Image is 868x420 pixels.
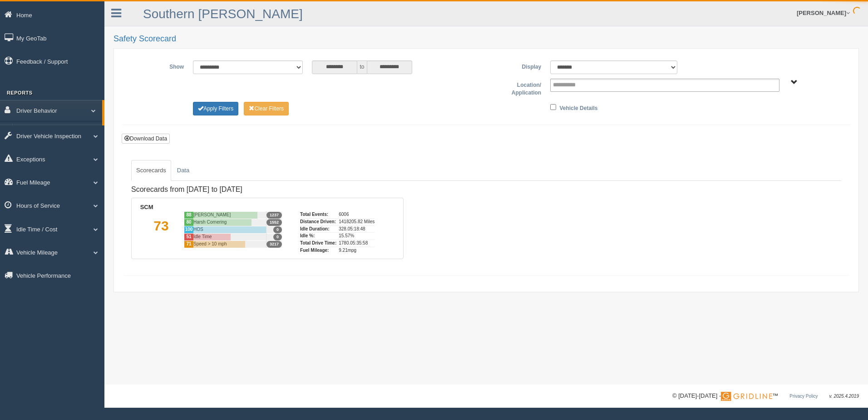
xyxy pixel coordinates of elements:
a: Privacy Policy [789,394,818,399]
span: v. 2025.4.2019 [829,394,859,399]
div: Distance Driven: [300,218,336,225]
img: Gridline [721,392,772,401]
b: SCM [140,204,153,210]
div: Total Drive Time: [300,240,336,247]
div: Total Events: [300,211,336,218]
span: 1237 [266,212,282,219]
label: Vehicle Details [559,102,597,113]
label: Display [486,60,546,71]
span: 0 [273,234,282,240]
h4: Scorecards from [DATE] to [DATE] [131,185,404,194]
div: 1418205.82 Miles [339,218,375,225]
div: Fuel Mileage: [300,247,336,254]
div: 1780.05:35:58 [339,240,375,247]
div: 88 [184,211,193,219]
div: © [DATE]-[DATE] - ™ [672,391,859,401]
a: Southern [PERSON_NAME] [143,7,303,21]
div: 328.05:18:48 [339,225,375,233]
div: 80 [184,219,193,226]
button: Download Data [122,134,170,144]
button: Change Filter Options [244,102,289,115]
button: Change Filter Options [193,102,238,115]
span: to [357,60,366,74]
div: 9.21mpg [339,247,375,254]
label: Show [129,60,188,71]
a: Data [172,160,194,181]
div: 100 [184,226,193,233]
div: 51 [184,233,193,240]
div: Idle %: [300,232,336,240]
span: 0 [273,226,282,233]
h2: Safety Scorecard [113,35,859,44]
div: Idle Duration: [300,225,336,233]
a: Driver Scorecard [16,124,102,140]
div: 71 [184,240,193,248]
label: Location/ Application [486,79,546,97]
div: 6006 [339,211,375,218]
a: Scorecards [131,160,171,181]
span: 3217 [266,241,282,248]
div: 73 [138,211,184,254]
div: 15.57% [339,232,375,240]
span: 1552 [266,219,282,226]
